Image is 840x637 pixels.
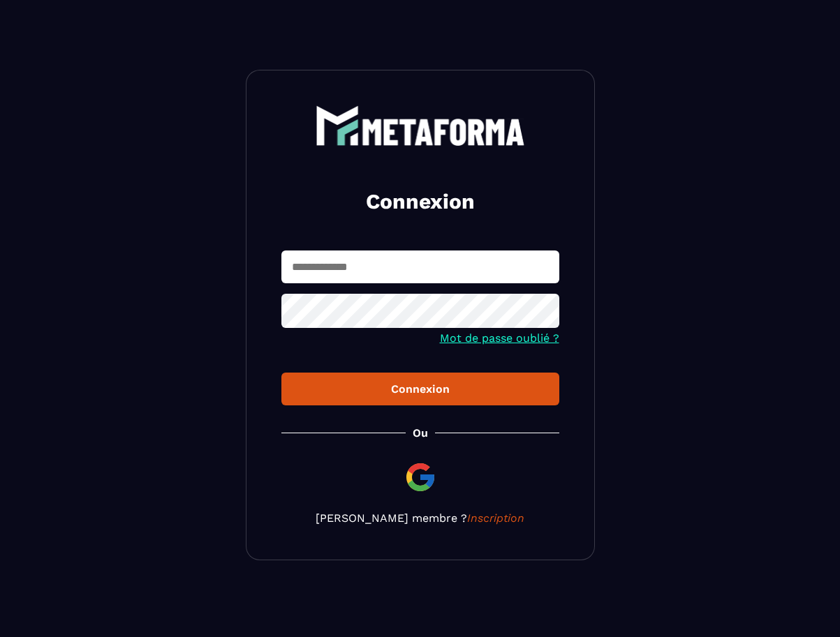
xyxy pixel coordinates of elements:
[440,331,559,345] a: Mot de passe oublié ?
[413,426,428,440] p: Ou
[281,373,559,405] button: Connexion
[467,511,524,525] a: Inscription
[281,511,559,525] p: [PERSON_NAME] membre ?
[298,188,543,216] h2: Connexion
[404,460,437,494] img: google
[293,382,548,396] div: Connexion
[281,105,559,146] a: logo
[316,105,525,146] img: logo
